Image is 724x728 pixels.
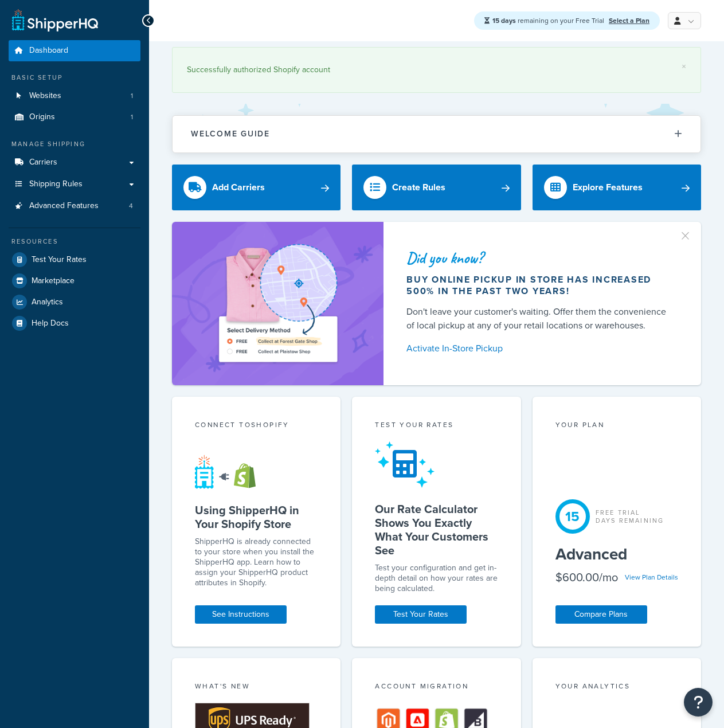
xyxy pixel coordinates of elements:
div: Test your rates [375,420,498,433]
div: Buy online pickup in store has increased 500% in the past two years! [406,274,674,297]
span: Dashboard [29,46,68,56]
a: Test Your Rates [375,605,467,624]
div: Connect to Shopify [195,420,318,433]
a: Dashboard [9,40,140,61]
a: Help Docs [9,313,140,334]
span: Advanced Features [29,201,99,211]
span: Marketplace [32,276,75,286]
div: Did you know? [406,250,674,266]
a: Create Rules [352,165,521,210]
h5: Using ShipperHQ in Your Shopify Store [195,503,318,531]
span: Analytics [32,298,63,307]
strong: 15 days [492,15,516,26]
button: Welcome Guide [173,116,700,152]
a: Origins1 [9,107,140,128]
li: Websites [9,85,140,107]
li: Origins [9,107,140,128]
a: See Instructions [195,605,287,624]
a: Select a Plan [609,15,649,26]
p: ShipperHQ is already connected to your store when you install the ShipperHQ app. Learn how to ass... [195,537,318,588]
div: Free Trial Days Remaining [596,508,664,525]
h5: Our Rate Calculator Shows You Exactly What Your Customers See [375,502,498,557]
a: Compare Plans [555,605,647,624]
span: Test Your Rates [32,255,87,265]
a: Marketplace [9,271,140,291]
div: Add Carriers [212,179,265,195]
a: × [682,62,686,71]
h5: Advanced [555,545,678,563]
a: View Plan Details [625,572,678,582]
a: Test Your Rates [9,249,140,270]
a: Shipping Rules [9,174,140,195]
a: Carriers [9,152,140,173]
div: Test your configuration and get in-depth detail on how your rates are being calculated. [375,563,498,594]
div: Explore Features [573,179,643,195]
a: Websites1 [9,85,140,107]
span: 1 [131,91,133,101]
span: remaining on your Free Trial [492,15,606,26]
button: Open Resource Center [684,688,713,717]
div: Account Migration [375,681,498,694]
span: Shipping Rules [29,179,83,189]
img: connect-shq-shopify-9b9a8c5a.svg [195,455,267,489]
div: 15 [555,499,590,534]
li: Advanced Features [9,195,140,217]
span: Help Docs [32,319,69,328]
span: 1 [131,112,133,122]
div: Don't leave your customer's waiting. Offer them the convenience of local pickup at any of your re... [406,305,674,332]
span: Carriers [29,158,57,167]
div: $600.00/mo [555,569,618,585]
div: What's New [195,681,318,694]
h2: Welcome Guide [191,130,270,138]
div: Resources [9,237,140,246]
div: Manage Shipping [9,139,140,149]
a: Explore Features [533,165,701,210]
img: ad-shirt-map-b0359fc47e01cab431d101c4b569394f6a03f54285957d908178d52f29eb9668.png [192,239,364,368]
div: Create Rules [392,179,445,195]
span: Websites [29,91,61,101]
a: Advanced Features4 [9,195,140,217]
div: Your Plan [555,420,678,433]
a: Analytics [9,292,140,312]
div: Successfully authorized Shopify account [187,62,686,78]
div: Basic Setup [9,73,140,83]
a: Activate In-Store Pickup [406,340,674,357]
span: Origins [29,112,55,122]
a: Add Carriers [172,165,341,210]
span: 4 [129,201,133,211]
div: Your Analytics [555,681,678,694]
